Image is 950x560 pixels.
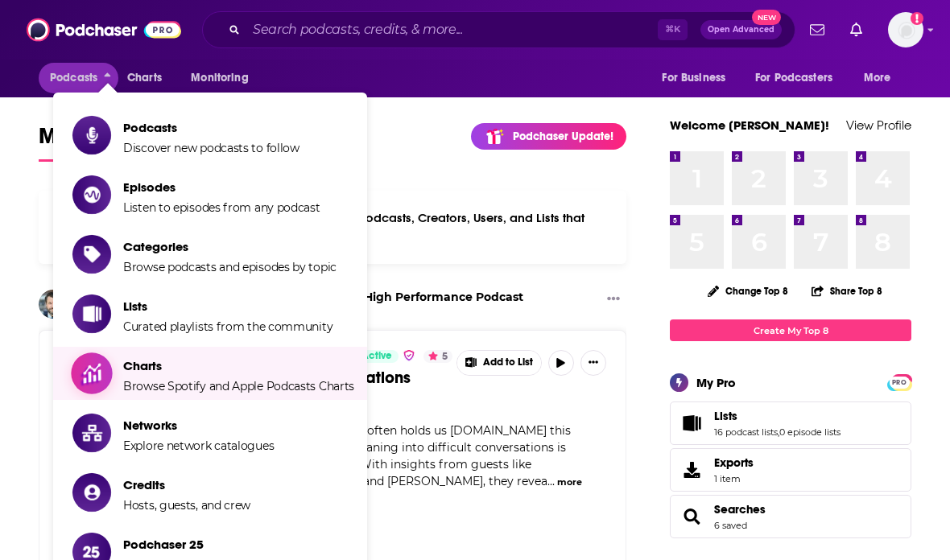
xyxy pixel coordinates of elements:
[123,319,332,334] span: Curated playlists from the community
[123,260,337,274] span: Browse podcasts and episodes by topic
[700,20,782,39] button: Open AdvancedNew
[745,63,856,93] button: open menu
[755,67,832,89] span: For Podcasters
[117,63,171,93] a: Charts
[911,12,923,25] svg: Add a profile image
[675,459,708,481] span: Exports
[714,409,841,423] a: Lists
[675,412,708,434] a: Lists
[338,290,523,304] a: The High Performance Podcast
[180,63,269,93] button: open menu
[670,319,911,341] a: Create My Top 8
[670,117,829,133] a: Welcome [PERSON_NAME]!
[864,67,891,89] span: More
[888,12,923,47] button: Show profile menu
[670,448,911,492] a: Exports
[803,16,831,43] a: Show notifications dropdown
[123,379,354,393] span: Browse Spotify and Apple Podcasts Charts
[123,358,354,373] span: Charts
[483,356,533,369] span: Add to List
[246,17,658,43] input: Search podcasts, credits, & more...
[27,14,181,45] img: Podchaser - Follow, Share and Rate Podcasts
[658,19,688,40] span: ⌘ K
[557,476,582,489] button: more
[127,67,162,89] span: Charts
[696,375,736,390] div: My Pro
[714,473,754,484] span: 1 item
[457,351,541,375] button: Show More Button
[890,377,909,389] span: PRO
[844,16,869,43] a: Show notifications dropdown
[39,122,124,162] a: My Feed
[50,67,97,89] span: Podcasts
[601,290,626,310] button: Show More Button
[890,376,909,388] a: PRO
[123,239,337,254] span: Categories
[202,11,795,48] div: Search podcasts, credits, & more...
[123,537,229,552] span: Podchaser 25
[888,12,923,47] img: User Profile
[670,401,911,445] span: Lists
[123,179,320,195] span: Episodes
[123,418,274,433] span: Networks
[778,426,779,438] span: ,
[714,502,766,517] a: Searches
[698,281,798,301] button: Change Top 8
[853,63,911,93] button: open menu
[714,455,754,470] span: Exports
[888,12,923,47] span: Logged in as cduhigg
[675,505,708,528] a: Searches
[752,10,781,25] span: New
[714,409,737,423] span: Lists
[662,67,725,89] span: For Business
[513,130,613,143] p: Podchaser Update!
[779,426,841,438] a: 0 episode lists
[123,299,332,314] span: Lists
[39,290,68,319] img: Charles Duhigg
[708,26,774,34] span: Open Advanced
[580,350,606,376] button: Show More Button
[714,426,778,438] a: 16 podcast lists
[123,120,299,135] span: Podcasts
[191,67,248,89] span: Monitoring
[846,117,911,133] a: View Profile
[714,520,747,531] a: 6 saved
[123,141,299,155] span: Discover new podcasts to follow
[39,63,118,93] button: close menu
[670,495,911,538] span: Searches
[123,477,250,492] span: Credits
[651,63,746,93] button: open menu
[811,275,883,307] button: Share Top 8
[547,474,555,488] span: ...
[39,122,124,159] span: My Feed
[123,498,250,513] span: Hosts, guests, and crew
[123,439,274,453] span: Explore network catalogues
[123,200,320,215] span: Listen to episodes from any podcast
[39,191,626,264] div: Your personalized Feed is curated based on the Podcasts, Creators, Users, and Lists that you Follow.
[423,350,452,363] button: 5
